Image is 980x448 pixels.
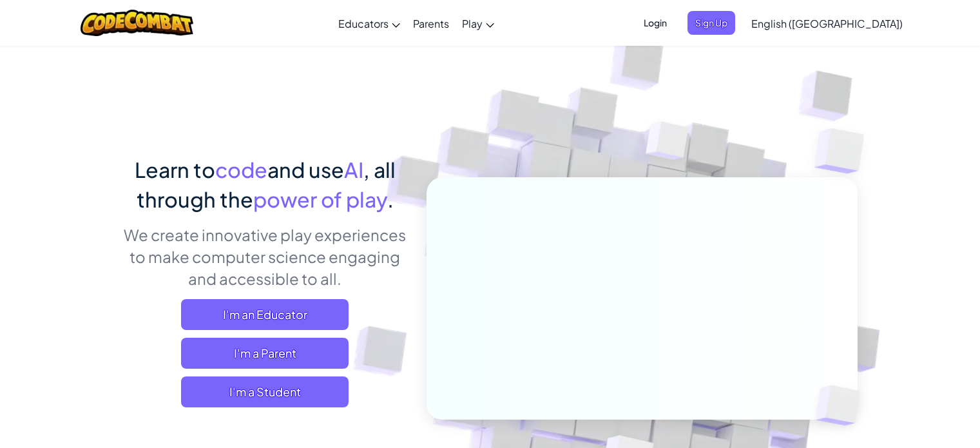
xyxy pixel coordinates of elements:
img: Overlap cubes [789,97,900,206]
a: Parents [407,6,456,41]
button: I'm a Student [181,376,349,407]
p: We create innovative play experiences to make computer science engaging and accessible to all. [123,224,407,289]
span: Play [462,17,483,30]
button: Sign Up [687,11,735,35]
span: power of play [253,186,387,212]
span: English ([GEOGRAPHIC_DATA]) [751,17,903,30]
img: CodeCombat logo [81,10,193,36]
span: AI [344,157,363,182]
span: Educators [338,17,389,30]
a: Play [456,6,501,41]
span: . [387,186,394,212]
a: Educators [332,6,407,41]
span: code [215,157,267,182]
span: Learn to [135,157,215,182]
a: I'm an Educator [181,299,349,330]
a: English ([GEOGRAPHIC_DATA]) [745,6,909,41]
a: I'm a Parent [181,338,349,369]
img: Overlap cubes [621,96,714,192]
button: Login [636,11,675,35]
span: and use [267,157,344,182]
